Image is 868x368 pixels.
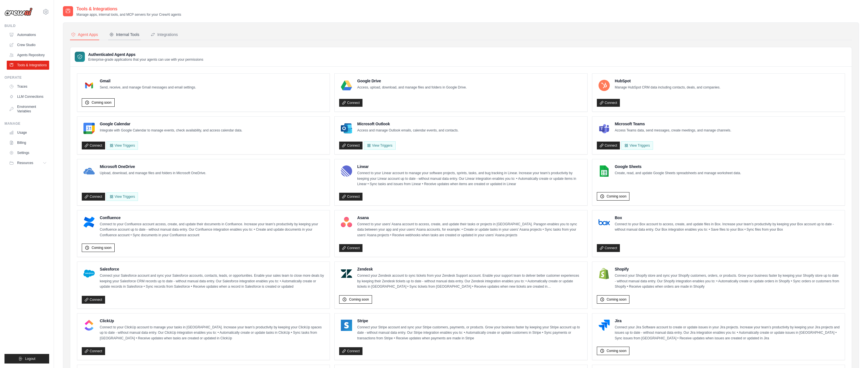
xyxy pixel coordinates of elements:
[615,318,840,324] h4: Jira
[341,80,352,91] img: Google Drive Logo
[82,193,105,201] a: Connect
[7,158,49,167] button: Resources
[92,246,112,250] span: Coming soon
[7,30,49,39] a: Automations
[339,193,362,201] a: Connect
[339,99,362,107] a: Connect
[339,244,362,252] a: Connect
[106,192,138,201] : View Triggers
[599,320,610,331] img: Jira Logo
[357,273,583,290] p: Connect your Zendesk account to sync tickets from your Zendesk Support account. Enable your suppo...
[599,268,610,279] img: Shopify Logo
[109,32,139,37] div: Internal Tools
[599,80,610,91] img: HubSpot Logo
[615,85,720,90] p: Manage HubSpot CRM data including contacts, deals, and companies.
[341,165,352,177] img: Linear Logo
[7,92,49,101] a: LLM Connections
[357,318,583,324] h4: Stripe
[82,142,105,149] a: Connect
[7,82,49,91] a: Traces
[106,141,138,150] button: View Triggers
[7,61,49,70] a: Tools & Integrations
[83,217,95,228] img: Confluence Logo
[7,128,49,137] a: Usage
[599,123,610,134] img: Microsoft Teams Logo
[599,165,610,177] img: Google Sheets Logo
[88,52,203,57] h3: Authenticated Agent Apps
[76,12,181,17] p: Manage apps, internal tools, and MCP servers for your CrewAI agents
[82,296,105,304] a: Connect
[341,217,352,228] img: Asana Logo
[17,161,33,165] span: Resources
[7,40,49,49] a: Crew Studio
[100,215,325,221] h4: Confluence
[4,121,49,126] div: Manage
[597,244,620,252] a: Connect
[88,57,203,62] p: Enterprise-grade applications that your agents can use with your permissions
[7,138,49,147] a: Billing
[607,349,627,353] span: Coming soon
[100,171,206,176] p: Upload, download, and manage files and folders in Microsoft OneDrive.
[4,24,49,28] div: Build
[357,78,467,84] h4: Google Drive
[151,32,178,37] div: Integrations
[83,123,95,134] img: Google Calendar Logo
[615,121,731,127] h4: Microsoft Teams
[615,325,840,341] p: Connect your Jira Software account to create or update issues in your Jira projects. Increase you...
[621,141,653,150] : View Triggers
[357,215,583,221] h4: Asana
[7,102,49,116] a: Environment Variables
[357,85,467,90] p: Access, upload, download, and manage files and folders in Google Drive.
[83,320,95,331] img: ClickUp Logo
[100,222,325,238] p: Connect to your Confluence account access, create, and update their documents in Confluence. Incr...
[100,266,325,272] h4: Salesforce
[607,297,627,302] span: Coming soon
[25,356,35,361] span: Logout
[100,318,325,324] h4: ClickUp
[357,121,459,127] h4: Microsoft Outlook
[341,123,352,134] img: Microsoft Outlook Logo
[82,347,105,355] a: Connect
[597,99,620,107] a: Connect
[100,273,325,290] p: Connect your Salesforce account and sync your Salesforce accounts, contacts, leads, or opportunit...
[4,354,49,364] button: Logout
[100,325,325,341] p: Connect to your ClickUp account to manage your tasks in [GEOGRAPHIC_DATA]. Increase your team’s p...
[339,142,362,149] a: Connect
[615,171,741,176] p: Create, read, and update Google Sheets spreadsheets and manage worksheet data.
[357,164,583,169] h4: Linear
[599,217,610,228] img: Box Logo
[615,128,731,133] p: Access Teams data, send messages, create meetings, and manage channels.
[357,128,459,133] p: Access and manage Outlook emails, calendar events, and contacts.
[341,320,352,331] img: Stripe Logo
[83,80,95,91] img: Gmail Logo
[357,325,583,341] p: Connect your Stripe account and sync your Stripe customers, payments, or products. Grow your busi...
[100,128,242,133] p: Integrate with Google Calendar to manage events, check availability, and access calendar data.
[100,164,206,169] h4: Microsoft OneDrive
[70,29,99,40] button: Agent Apps
[108,29,140,40] button: Internal Tools
[349,297,369,302] span: Coming soon
[92,100,112,105] span: Coming soon
[4,75,49,80] div: Operate
[615,222,840,233] p: Connect to your Box account to access, create, and update files in Box. Increase your team’s prod...
[71,32,98,37] div: Agent Apps
[100,85,196,90] p: Send, receive, and manage Gmail messages and email settings.
[615,164,741,169] h4: Google Sheets
[341,268,352,279] img: Zendesk Logo
[100,78,196,84] h4: Gmail
[597,142,620,149] a: Connect
[100,121,242,127] h4: Google Calendar
[7,51,49,60] a: Agents Repository
[357,222,583,238] p: Connect to your users’ Asana account to access, create, and update their tasks or projects in [GE...
[83,165,95,177] img: Microsoft OneDrive Logo
[339,347,362,355] a: Connect
[615,273,840,290] p: Connect your Shopify store and sync your Shopify customers, orders, or products. Grow your busine...
[615,266,840,272] h4: Shopify
[149,29,179,40] button: Integrations
[357,266,583,272] h4: Zendesk
[7,148,49,157] a: Settings
[4,8,33,16] img: Logo
[76,6,181,12] h2: Tools & Integrations
[615,78,720,84] h4: HubSpot
[615,215,840,221] h4: Box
